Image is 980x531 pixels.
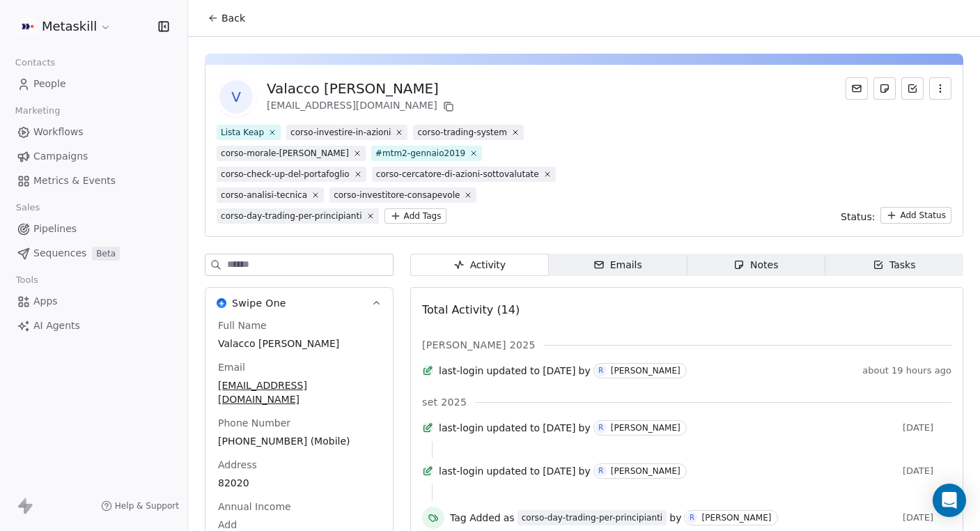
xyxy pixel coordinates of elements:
div: R [598,422,603,433]
span: Workflows [33,125,84,139]
div: corso-analisi-tecnica [221,189,307,201]
div: Emails [593,258,642,272]
span: Sequences [33,246,86,261]
span: Sales [10,197,46,218]
span: Swipe One [232,296,286,310]
span: [DATE] [543,421,575,435]
button: Add Status [880,207,951,224]
span: set 2025 [422,395,467,409]
span: [DATE] [543,464,575,478]
div: corso-cercatore-di-azioni-sottovalutate [376,168,539,180]
button: Back [199,6,254,31]
span: Apps [33,294,58,309]
div: R [598,365,603,376]
span: Annual Income [215,500,294,514]
span: Metrics & Events [33,174,116,188]
span: Total Activity (14) [422,303,520,316]
div: corso-trading-system [417,126,507,139]
span: by [579,421,591,435]
span: Contacts [9,52,61,73]
span: Valacco [PERSON_NAME] [218,337,380,351]
div: Valacco [PERSON_NAME] [267,79,457,98]
span: Pipelines [33,222,77,236]
a: Apps [11,290,176,313]
a: Help & Support [101,500,179,511]
span: V [219,80,253,114]
span: Address [215,458,260,472]
div: [PERSON_NAME] [611,466,680,476]
div: corso-investitore-consapevole [334,189,460,201]
div: Tasks [873,258,916,272]
div: Lista Keap [221,126,264,139]
span: last-login [439,421,483,435]
span: updated to [486,464,540,478]
div: Open Intercom Messenger [933,484,966,517]
span: People [33,77,66,91]
span: about 19 hours ago [862,365,951,376]
a: Metrics & Events [11,169,176,192]
div: [EMAIL_ADDRESS][DOMAIN_NAME] [267,98,457,115]
span: by [669,511,681,525]
div: [PERSON_NAME] [611,366,680,376]
span: Metaskill [42,17,97,36]
div: corso-morale-[PERSON_NAME] [221,147,349,160]
span: Tag Added [450,511,501,525]
button: Swipe OneSwipe One [205,288,393,318]
div: R [598,465,603,477]
span: [PERSON_NAME] 2025 [422,338,536,352]
div: Notes [733,258,778,272]
span: Phone Number [215,416,293,430]
a: People [11,72,176,95]
span: Email [215,360,248,374]
span: Marketing [9,100,66,121]
a: AI Agents [11,314,176,337]
span: as [504,511,515,525]
span: Campaigns [33,149,88,164]
span: Back [221,11,245,25]
span: Beta [92,247,120,261]
span: Status: [841,210,875,224]
span: updated to [486,421,540,435]
a: SequencesBeta [11,242,176,265]
span: [EMAIL_ADDRESS][DOMAIN_NAME] [218,378,380,406]
div: #mtm2-gennaio2019 [375,147,465,160]
span: last-login [439,464,483,478]
span: [DATE] [543,364,575,378]
span: AI Agents [33,318,80,333]
div: [PERSON_NAME] [611,423,680,433]
button: Add Tags [384,208,447,224]
div: corso-check-up-del-portafoglio [221,168,350,180]
img: Swipe One [217,298,226,308]
span: [DATE] [903,465,951,477]
a: Campaigns [11,145,176,168]
div: corso-day-trading-per-principianti [221,210,362,222]
button: Metaskill [17,15,114,38]
a: Pipelines [11,217,176,240]
span: by [579,464,591,478]
span: Full Name [215,318,270,332]
span: last-login [439,364,483,378]
div: corso-day-trading-per-principianti [522,511,663,524]
span: Tools [10,270,44,291]
a: Workflows [11,121,176,144]
span: [DATE] [903,422,951,433]
span: Help & Support [115,500,179,511]
span: by [579,364,591,378]
img: AVATAR%20METASKILL%20-%20Colori%20Positivo.png [20,18,36,35]
div: corso-investire-in-azioni [290,126,391,139]
span: 82020 [218,476,380,490]
div: [PERSON_NAME] [701,513,771,523]
span: updated to [486,364,540,378]
div: R [690,512,694,523]
span: [PHONE_NUMBER] (Mobile) [218,434,380,448]
span: [DATE] [903,512,951,523]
